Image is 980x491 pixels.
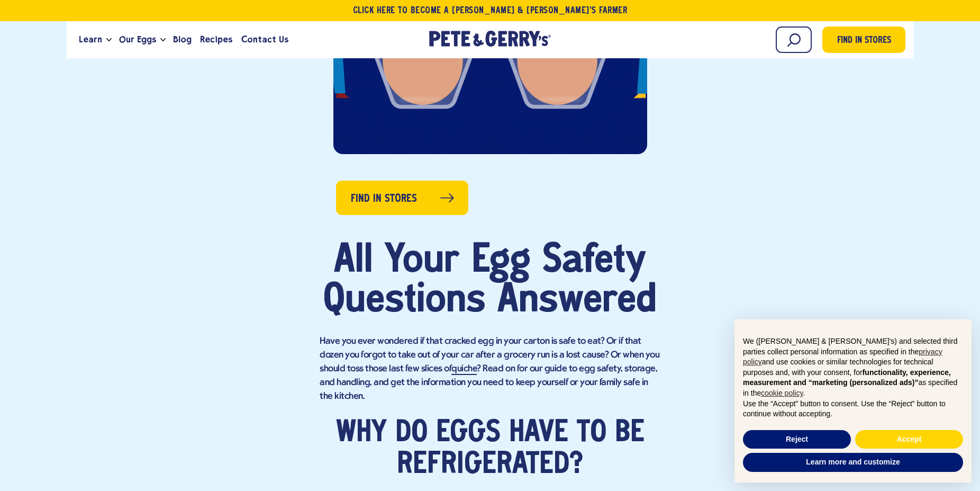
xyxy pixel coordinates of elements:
[336,181,468,215] a: Find in Stores
[241,33,288,46] span: Contact Us
[451,364,477,375] a: quiche
[237,25,293,54] a: Contact Us
[106,38,112,42] button: Open the dropdown menu for Learn
[169,25,196,54] a: Blog
[119,33,156,46] span: Our Eggs
[320,242,660,321] h1: All Your Egg Safety Questions Answered
[200,33,232,46] span: Recipes
[822,26,905,53] a: Find in Stores
[75,25,106,54] a: Learn
[115,25,160,54] a: Our Eggs
[351,191,417,207] span: Find in Stores
[320,417,660,481] h2: Why do eggs have to be refrigerated?
[761,389,803,397] a: cookie policy
[855,430,963,449] button: Accept
[743,399,963,419] p: Use the “Accept” button to consent. Use the “Reject” button to continue without accepting.
[776,26,812,53] input: Search
[320,335,660,404] p: Have you ever wondered if that cracked egg in your carton is safe to eat? Or if that dozen you fo...
[837,34,891,48] span: Find in Stores
[196,25,237,54] a: Recipes
[743,336,963,399] p: We ([PERSON_NAME] & [PERSON_NAME]'s) and selected third parties collect personal information as s...
[160,38,166,42] button: Open the dropdown menu for Our Eggs
[79,33,102,46] span: Learn
[743,430,851,449] button: Reject
[743,453,963,472] button: Learn more and customize
[173,33,192,46] span: Blog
